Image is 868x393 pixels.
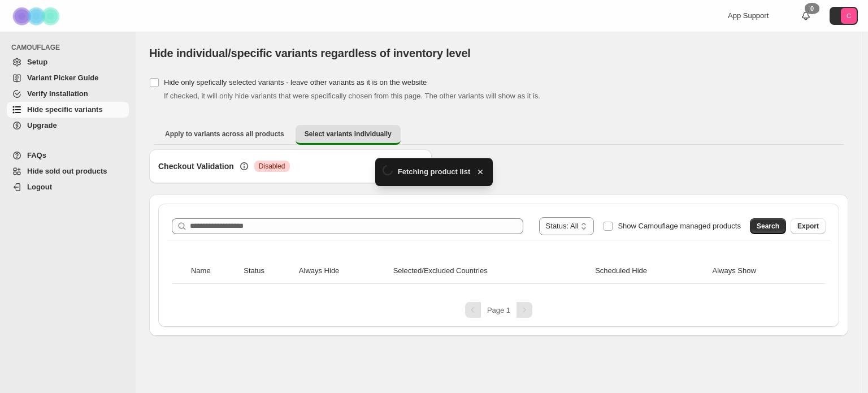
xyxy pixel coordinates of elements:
[487,306,510,314] span: Page 1
[149,149,848,336] div: Select variants individually
[791,218,826,234] button: Export
[27,58,47,66] span: Setup
[7,102,129,118] a: Hide specific variants
[592,258,709,284] th: Scheduled Hide
[240,258,296,284] th: Status
[27,89,88,98] span: Verify Installation
[167,302,830,318] nav: Pagination
[7,163,129,179] a: Hide sold out products
[158,161,234,172] h3: Checkout Validation
[305,129,392,139] span: Select variants individually
[7,148,129,163] a: FAQs
[728,11,769,20] span: App Support
[390,258,592,284] th: Selected/Excluded Countries
[27,74,98,82] span: Variant Picker Guide
[296,258,390,284] th: Always Hide
[709,258,810,284] th: Always Show
[7,54,129,70] a: Setup
[27,183,52,191] span: Logout
[805,3,819,14] div: 0
[164,78,427,87] span: Hide only spefically selected variants - leave other variants as it is on the website
[9,1,66,32] img: Camouflage
[11,43,130,52] span: CAMOUFLAGE
[7,118,129,133] a: Upgrade
[149,47,471,59] span: Hide individual/specific variants regardless of inventory level
[757,222,779,231] span: Search
[164,92,540,100] span: If checked, it will only hide variants that were specifically chosen from this page. The other va...
[188,258,240,284] th: Name
[27,121,57,129] span: Upgrade
[156,125,293,143] button: Apply to variants across all products
[165,129,284,139] span: Apply to variants across all products
[7,70,129,86] a: Variant Picker Guide
[27,151,46,159] span: FAQs
[27,105,103,114] span: Hide specific variants
[296,125,401,145] button: Select variants individually
[830,7,858,25] button: Avatar with initials C
[27,167,107,175] span: Hide sold out products
[618,222,741,230] span: Show Camouflage managed products
[398,166,471,178] span: Fetching product list
[7,179,129,195] a: Logout
[750,218,786,234] button: Search
[800,10,811,21] a: 0
[841,8,857,24] span: Avatar with initials C
[847,12,851,19] text: C
[7,86,129,102] a: Verify Installation
[259,162,285,171] span: Disabled
[797,222,819,231] span: Export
